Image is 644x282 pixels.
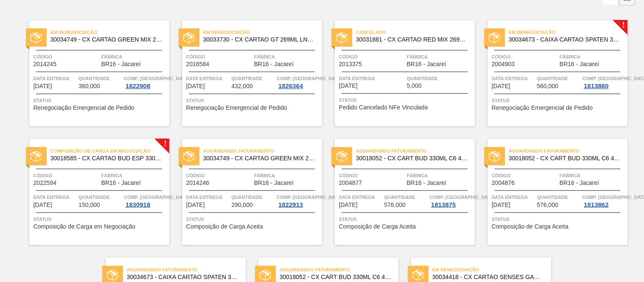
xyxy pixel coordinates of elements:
[339,83,358,89] span: 05/09/2025
[356,147,475,155] span: Aguardando Faturamento
[356,36,468,43] span: 30031881 - CX CARTAO RED MIX 269ML LN C6
[186,215,320,223] span: Status
[101,61,141,67] span: BR16 - Jacareí
[339,215,473,223] span: Status
[51,28,169,36] span: Em renegociação
[254,61,294,67] span: BR16 - Jacareí
[537,74,580,83] span: Quantidade
[339,223,416,230] span: Composição de Carga Aceita
[560,180,599,186] span: BR16 - Jacareí
[582,201,610,208] div: 1813862
[186,202,205,208] span: 24/09/2025
[277,201,305,208] div: 1822913
[537,193,580,201] span: Quantidade
[336,32,347,43] img: status
[186,53,252,61] span: Código
[34,215,167,223] span: Status
[186,96,320,105] span: Status
[124,74,167,89] a: Comp. [GEOGRAPHIC_DATA]1822908
[407,53,473,61] span: Fábrica
[254,171,320,180] span: Fábrica
[277,83,305,89] div: 1826364
[489,32,500,43] img: status
[101,53,167,61] span: Fábrica
[475,139,628,245] a: statusAguardando Faturamento30018052 - CX CART BUD 330ML C6 429 298GCódigo2004876FábricaBR16 - Ja...
[169,139,322,245] a: statusAguardando Faturamento30034749 - CX CARTAO GREEN MIX 269ML LN C6Código2014246FábricaBR16 - ...
[17,20,169,126] a: statusEm renegociação30034749 - CX CARTAO GREEN MIX 269ML LN C6Código2014245FábricaBR16 - Jacareí...
[31,151,42,162] img: status
[34,171,99,180] span: Código
[186,61,210,67] span: 2018584
[186,171,252,180] span: Código
[339,74,405,83] span: Data entrega
[384,202,406,208] span: 576,000
[34,96,167,105] span: Status
[51,36,163,43] span: 30034749 - CX CARTAO GREEN MIX 269ML LN C6
[34,61,57,67] span: 2014245
[492,74,535,83] span: Data entrega
[509,36,621,43] span: 30034673 - CAIXA CARTAO SPATEN 330 C6 NIV25
[101,180,141,186] span: BR16 - Jacareí
[407,180,447,186] span: BR16 - Jacareí
[280,265,399,274] span: Aguardando Faturamento
[492,193,535,201] span: Data entrega
[203,147,322,155] span: Aguardando Faturamento
[124,201,152,208] div: 1830918
[492,215,626,223] span: Status
[51,155,163,162] span: 30018585 - CX CARTAO BUD ESP 330ML C6 NIV23
[509,147,628,155] span: Aguardando Faturamento
[231,74,275,83] span: Quantidade
[34,193,77,201] span: Data entrega
[79,83,100,89] span: 380,000
[34,83,52,89] span: 03/09/2025
[203,155,315,162] span: 30034749 - CX CARTAO GREEN MIX 269ML LN C6
[492,61,515,67] span: 2004903
[413,270,424,281] img: status
[433,265,551,274] span: Em renegociação
[231,83,253,89] span: 432,000
[430,201,458,208] div: 1813875
[407,61,447,67] span: BR16 - Jacareí
[492,53,558,61] span: Código
[492,180,515,186] span: 2004876
[509,155,621,162] span: 30018052 - CX CART BUD 330ML C6 429 298G
[339,171,405,180] span: Código
[509,28,628,36] span: Em renegociação
[339,202,358,208] span: 25/09/2025
[407,74,473,83] span: Quantidade
[339,104,428,111] span: Pedido Cancelado NFe Vinculada
[582,74,626,89] a: Comp. [GEOGRAPHIC_DATA]1813880
[492,105,593,111] span: Renegociação Emergencial de Pedido
[339,53,405,61] span: Código
[582,193,626,208] a: Comp. [GEOGRAPHIC_DATA]1813862
[537,202,559,208] span: 576,000
[186,105,287,111] span: Renegociação Emergencial de Pedido
[254,180,294,186] span: BR16 - Jacareí
[34,202,52,208] span: 17/09/2025
[79,193,122,201] span: Quantidade
[489,151,500,162] img: status
[34,180,57,186] span: 2022594
[560,53,626,61] span: Fábrica
[34,223,135,230] span: Composição de Carga em Negociação
[492,83,511,89] span: 15/09/2025
[34,74,77,83] span: Data entrega
[433,274,545,280] span: 30034418 - CX CARTAO SENSES GARMINO 269ML LN C6
[277,74,320,89] a: Comp. [GEOGRAPHIC_DATA]1826364
[183,32,194,43] img: status
[492,96,626,105] span: Status
[79,74,122,83] span: Quantidade
[186,74,230,83] span: Data entrega
[339,96,473,104] span: Status
[186,193,230,201] span: Data entrega
[356,155,468,162] span: 30018052 - CX CART BUD 330ML C6 429 298G
[492,171,558,180] span: Código
[124,74,190,83] span: Comp. Carga
[31,32,42,43] img: status
[582,83,610,89] div: 1813880
[280,274,392,280] span: 30018052 - CX CART BUD 330ML C6 429 298G
[430,193,495,201] span: Comp. Carga
[537,83,559,89] span: 560,000
[79,202,100,208] span: 150,000
[203,36,315,43] span: 30033730 - CX CARTAO GT 269ML LN C6 NIV25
